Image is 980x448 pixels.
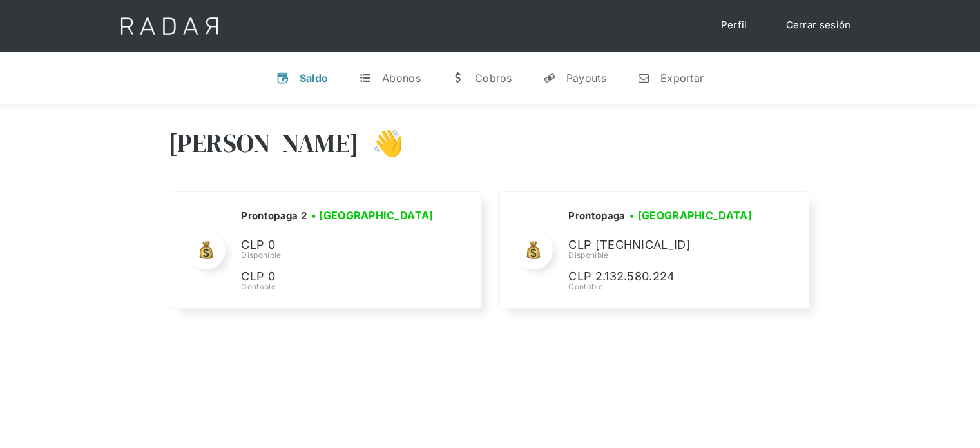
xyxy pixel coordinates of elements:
a: Cerrar sesión [773,13,864,38]
h3: • [GEOGRAPHIC_DATA] [629,208,752,223]
div: t [359,72,372,84]
p: CLP 0 [241,268,434,286]
div: Contable [241,281,437,293]
div: Payouts [566,72,606,84]
p: CLP 2.132.580.224 [568,268,762,286]
div: Disponible [241,249,437,261]
div: Contable [568,281,762,293]
p: CLP [TECHNICAL_ID] [568,236,762,255]
div: Saldo [300,72,329,84]
div: Abonos [382,72,421,84]
div: Disponible [568,249,762,261]
h3: [PERSON_NAME] [168,127,360,159]
p: CLP 0 [241,236,434,255]
a: Perfil [708,13,760,38]
div: n [637,72,650,84]
h3: 👋 [359,127,404,159]
h2: Prontopaga [568,209,625,222]
h2: Prontopaga 2 [241,209,307,222]
div: w [452,72,465,84]
h3: • [GEOGRAPHIC_DATA] [311,208,434,223]
div: v [276,72,289,84]
div: Exportar [660,72,704,84]
div: y [543,72,556,84]
div: Cobros [475,72,512,84]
